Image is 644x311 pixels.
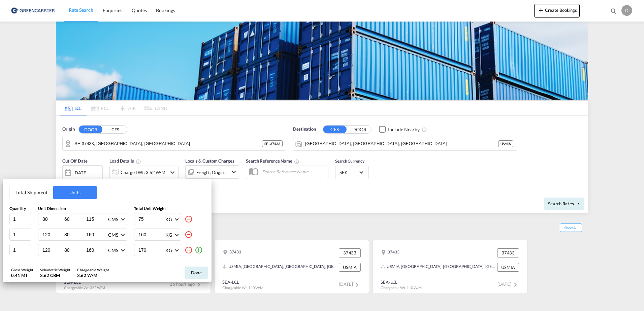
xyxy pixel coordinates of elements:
[42,247,60,253] input: L
[9,213,31,225] input: Qty
[53,186,97,199] button: Units
[108,216,118,222] div: CMS
[185,267,208,279] button: Done
[64,216,82,222] input: W
[165,232,172,238] div: KG
[11,272,33,278] div: 0.41 MT
[10,186,53,199] button: Total Shipment
[165,247,172,253] div: KG
[185,215,193,223] md-icon: icon-minus-circle-outline
[138,229,165,240] input: Enter weight
[9,229,31,241] input: Qty
[134,206,205,212] div: Total Unit Weight
[77,272,109,278] div: 3.62 W/M
[11,267,33,272] div: Gross Weight
[86,216,104,222] input: H
[38,206,127,212] div: Unit Dimension
[77,267,109,272] div: Chargeable Weight
[195,246,203,254] md-icon: icon-plus-circle-outline
[42,216,60,222] input: L
[9,244,31,256] input: Qty
[86,232,104,238] input: H
[86,247,104,253] input: H
[40,272,70,278] div: 3.62 CBM
[185,246,193,254] md-icon: icon-minus-circle-outline
[64,247,82,253] input: W
[64,232,82,238] input: W
[108,247,118,253] div: CMS
[9,206,31,212] div: Quantity
[40,267,70,272] div: Volumetric Weight
[108,232,118,238] div: CMS
[165,216,172,222] div: KG
[138,244,165,256] input: Enter weight
[42,232,60,238] input: L
[185,231,193,239] md-icon: icon-minus-circle-outline
[138,213,165,225] input: Enter weight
